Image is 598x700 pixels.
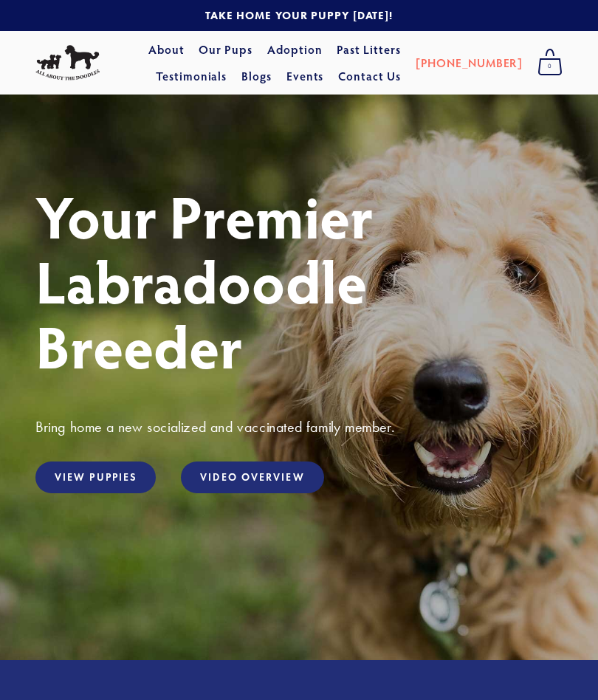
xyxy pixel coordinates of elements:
a: About [148,36,185,63]
a: Past Litters [337,41,401,57]
h1: Your Premier Labradoodle Breeder [35,183,563,378]
a: Blogs [241,63,272,89]
h3: Bring home a new socialized and vaccinated family member. [35,417,563,436]
a: Adoption [267,36,323,63]
a: Contact Us [338,63,401,89]
img: All About The Doodles [35,45,100,81]
a: Video Overview [181,461,323,493]
a: Events [286,63,324,89]
a: Our Pups [199,36,252,63]
a: Testimonials [156,63,227,89]
a: 0 items in cart [530,44,570,81]
a: View Puppies [35,461,156,493]
span: 0 [537,57,563,76]
a: [PHONE_NUMBER] [416,49,523,76]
